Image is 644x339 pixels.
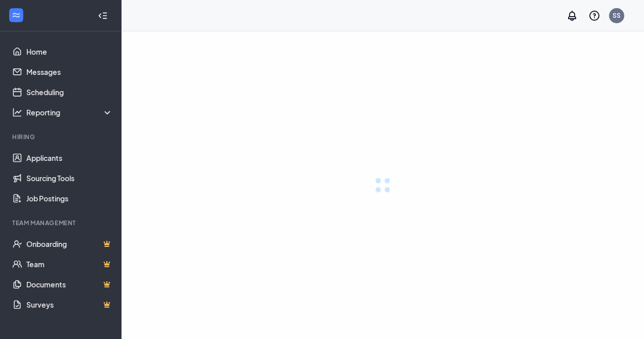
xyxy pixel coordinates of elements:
a: DocumentsCrown [26,274,113,294]
a: Job Postings [26,188,113,208]
a: SurveysCrown [26,294,113,315]
a: Applicants [26,148,113,168]
a: Messages [26,62,113,82]
svg: Notifications [566,10,578,22]
div: SS [613,11,621,20]
svg: Analysis [12,107,22,117]
a: OnboardingCrown [26,234,113,254]
div: Hiring [12,133,111,141]
a: Home [26,41,113,62]
svg: QuestionInfo [588,10,600,22]
a: Scheduling [26,82,113,102]
svg: WorkstreamLogo [11,10,21,20]
a: TeamCrown [26,254,113,274]
a: Sourcing Tools [26,168,113,188]
div: Team Management [12,219,111,227]
div: Reporting [26,107,113,117]
svg: Collapse [98,11,108,21]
